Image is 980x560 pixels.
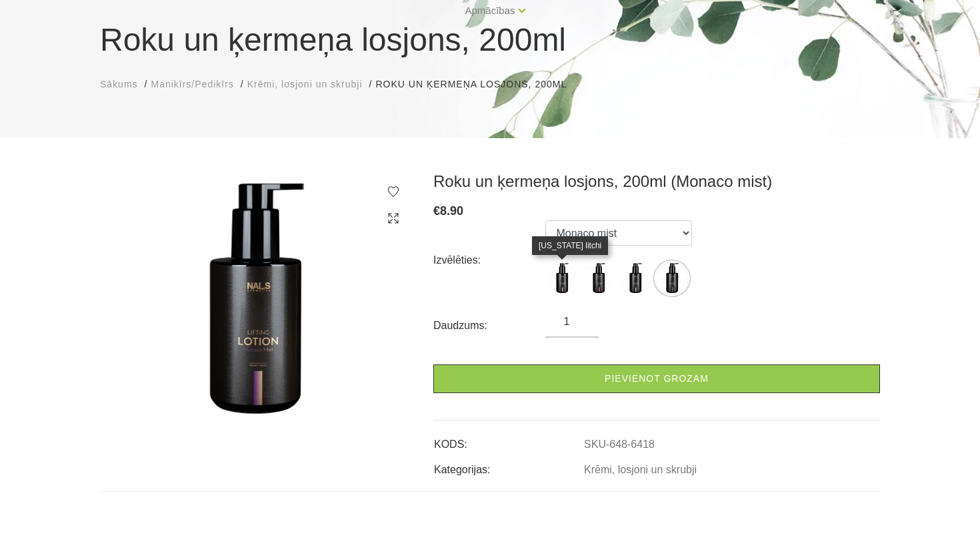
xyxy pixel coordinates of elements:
[433,172,880,192] h3: Roku un ķermeņa losjons, 200ml (Monaco mist)
[582,262,615,295] img: ...
[584,464,697,476] a: Krēmi, losjoni un skrubji
[100,172,413,429] img: Roku un ķermeņa losjons, 200ml
[433,315,545,336] div: Daudzums:
[433,364,880,393] a: Pievienot grozam
[584,439,655,451] a: SKU-648-6418
[440,204,463,218] span: 8.90
[433,204,440,218] span: €
[433,427,583,453] td: KODS:
[375,77,580,91] li: Roku un ķermeņa losjons, 200ml
[151,79,233,89] span: Manikīrs/Pedikīrs
[100,77,138,91] a: Sākums
[619,262,652,295] img: ...
[433,250,545,271] div: Izvēlēties:
[247,79,363,89] span: Krēmi, losjoni un skrubji
[100,79,138,89] span: Sākums
[247,77,363,91] a: Krēmi, losjoni un skrubji
[151,77,233,91] a: Manikīrs/Pedikīrs
[545,262,579,295] img: ...
[655,262,689,295] img: ...
[433,453,583,478] td: Kategorijas:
